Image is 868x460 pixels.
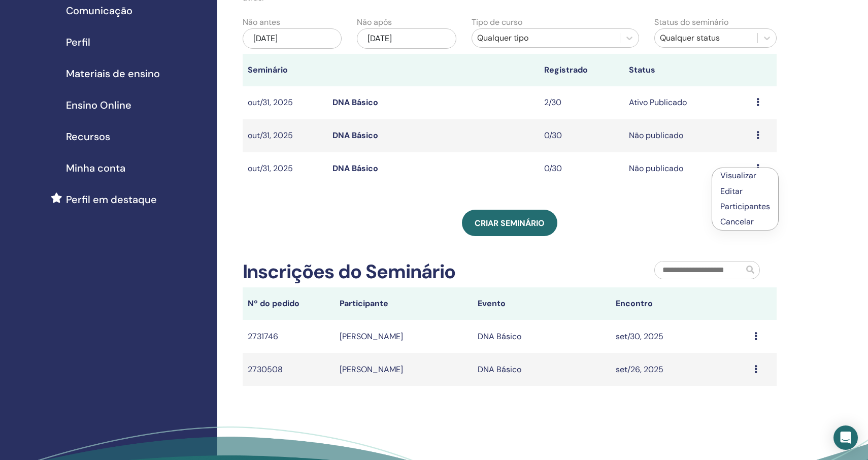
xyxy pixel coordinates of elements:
td: Ativo Publicado [624,86,751,119]
span: Materiais de ensino [66,66,160,81]
td: [PERSON_NAME] [335,320,473,353]
a: Criar seminário [462,210,557,236]
th: Nº do pedido [243,287,335,320]
td: Não publicado [624,119,751,152]
span: Recursos [66,129,110,144]
td: 2/30 [539,86,624,119]
th: Participante [335,287,473,320]
td: Não publicado [624,152,751,185]
td: [PERSON_NAME] [335,353,473,386]
td: out/31, 2025 [243,152,327,185]
label: Tipo de curso [472,16,522,28]
span: Ensino Online [66,97,131,113]
div: Open Intercom Messenger [833,425,858,450]
td: 2731746 [243,320,335,353]
td: 2730508 [243,353,335,386]
label: Não antes [243,16,280,28]
p: Cancelar [720,216,770,228]
span: Perfil em destaque [66,192,157,207]
a: DNA Básico [332,97,378,108]
div: [DATE] [357,28,456,49]
label: Status do seminário [654,16,728,28]
td: DNA Básico [473,353,611,386]
a: DNA Básico [332,163,378,174]
th: Status [624,54,751,86]
th: Encontro [611,287,749,320]
td: 0/30 [539,119,624,152]
h2: Inscrições do Seminário [243,260,456,284]
span: Minha conta [66,160,125,176]
a: Participantes [720,201,770,212]
span: Criar seminário [475,218,545,228]
td: out/31, 2025 [243,86,327,119]
label: Não após [357,16,392,28]
td: set/26, 2025 [611,353,749,386]
th: Evento [473,287,611,320]
div: Qualquer status [660,32,752,44]
td: out/31, 2025 [243,119,327,152]
div: Qualquer tipo [477,32,615,44]
td: 0/30 [539,152,624,185]
td: DNA Básico [473,320,611,353]
td: set/30, 2025 [611,320,749,353]
a: Visualizar [720,170,756,181]
th: Seminário [243,54,327,86]
div: [DATE] [243,28,342,49]
th: Registrado [539,54,624,86]
span: Perfil [66,35,90,50]
span: Comunicação [66,3,132,18]
a: DNA Básico [332,130,378,141]
a: Editar [720,186,743,196]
